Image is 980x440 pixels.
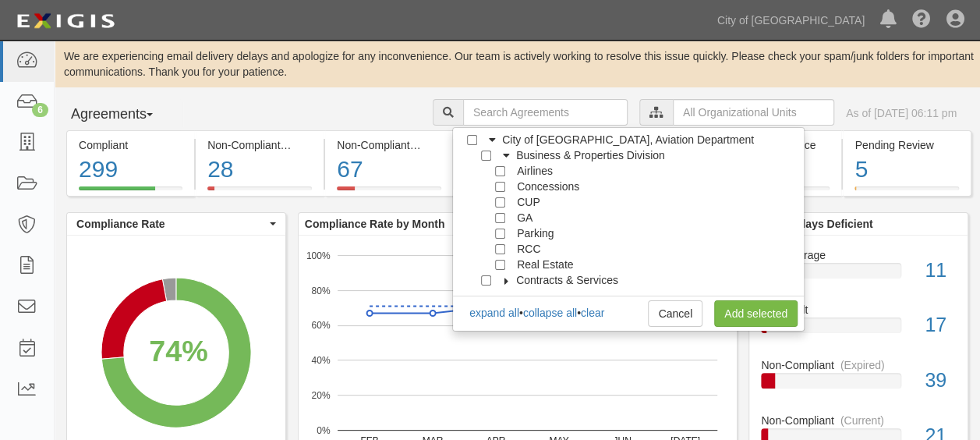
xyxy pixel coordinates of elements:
[337,137,441,153] div: Non-Compliant (Expired)
[709,5,872,36] a: City of [GEOGRAPHIC_DATA]
[913,257,968,285] div: 11
[66,99,183,130] button: Agreements
[32,103,48,117] div: 6
[67,213,285,235] button: Compliance Rate
[55,48,980,80] div: We are experiencing email delivery delays and apologize for any inconvenience. Our team is active...
[846,105,957,121] div: As of [DATE] 06:11 pm
[913,311,968,339] div: 17
[854,137,958,153] div: Pending Review
[196,186,324,199] a: Non-Compliant(Current)28
[306,250,331,261] text: 100%
[517,165,553,177] span: Airlines
[749,357,968,373] div: Non-Compliant
[749,247,968,263] div: No Coverage
[912,11,931,30] i: Help Center - Complianz
[581,307,604,319] a: clear
[749,413,968,428] div: Non-Compliant
[149,331,207,373] div: 74%
[913,367,968,395] div: 39
[755,218,872,230] b: Over 90 days Deficient
[854,153,958,186] div: 5
[749,302,968,318] div: In Default
[761,302,956,357] a: In Default17
[207,153,312,186] div: 28
[517,196,540,208] span: CUP
[416,137,461,153] div: (Expired)
[714,300,798,327] a: Add selected
[523,307,577,319] a: collapse all
[517,227,554,240] span: Parking
[517,211,532,224] span: GA
[843,186,971,199] a: Pending Review5
[79,137,182,153] div: Compliant
[311,320,330,331] text: 60%
[761,357,956,413] a: Non-Compliant(Expired)39
[66,186,194,199] a: Compliant299
[673,99,834,126] input: All Organizational Units
[76,216,266,232] span: Compliance Rate
[337,153,441,186] div: 67
[516,149,665,161] span: Business & Properties Division
[207,137,312,153] div: Non-Compliant (Current)
[517,258,573,271] span: Real Estate
[840,413,884,428] div: (Current)
[311,355,330,366] text: 40%
[305,218,445,230] b: Compliance Rate by Month
[311,390,330,401] text: 20%
[516,274,618,286] span: Contracts & Services
[502,133,754,146] span: City of [GEOGRAPHIC_DATA], Aviation Department
[286,137,330,153] div: (Current)
[79,153,182,186] div: 299
[840,357,885,373] div: (Expired)
[517,180,579,193] span: Concessions
[761,247,956,303] a: No Coverage11
[317,424,331,435] text: 0%
[12,7,119,35] img: logo-5460c22ac91f19d4615b14bd174203de0afe785f0fc80cf4dbbc73dc1793850b.png
[325,186,453,199] a: Non-Compliant(Expired)67
[463,99,628,126] input: Search Agreements
[517,243,540,255] span: RCC
[311,285,330,296] text: 80%
[469,307,519,319] a: expand all
[648,300,702,327] a: Cancel
[469,305,604,321] div: • •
